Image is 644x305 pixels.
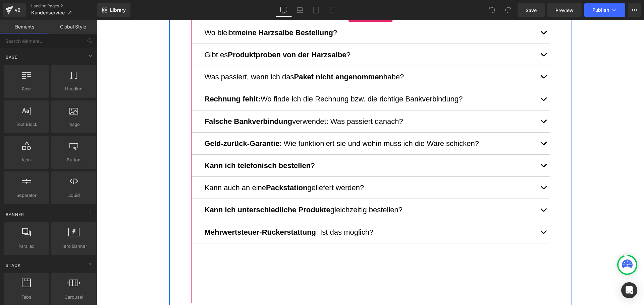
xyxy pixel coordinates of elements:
button: More [628,3,641,17]
p: : Wie funktioniert sie und wohin muss ich die Ware schicken? [108,118,440,129]
span: Base [5,54,18,60]
span: Heading [53,85,94,92]
span: Tabs [6,294,47,301]
span: Text Block [6,121,47,128]
p: verwendet: Was passiert danach? [108,95,440,107]
span: Carousel [53,294,94,301]
a: Tablet [308,3,324,17]
span: Preview [555,7,574,14]
span: Save [526,7,537,14]
span: Separator [6,192,47,199]
span: Parallax [6,243,47,250]
button: Undo [485,3,499,17]
span: Kundenservice [31,10,65,15]
strong: Kann ich telefonisch bestellen [108,141,214,150]
span: Row [6,85,47,92]
strong: Kann ich unterschiedliche Produkte [108,185,233,194]
p: Wo bleibt ? [108,7,440,18]
a: Landing Pages [31,3,97,9]
span: Publish [592,7,609,13]
span: Hero Banner [53,243,94,250]
span: Icon [6,156,47,163]
strong: Produktproben von der Harzsalbe [131,30,249,39]
a: Mobile [324,3,340,17]
strong: Packstation [169,163,211,172]
span: Liquid [53,192,94,199]
a: New Library [97,3,130,17]
p: Wo finde ich die Rechnung bzw. die richtige Bankverbindung? [108,73,440,85]
p: Gibt es ? [108,29,440,41]
b: Paket nicht angenommen [197,53,286,61]
strong: Mehrwertsteuer-Rückerstattung [108,208,219,216]
span: Image [53,121,94,128]
b: meine Harzsalbe Bestellung [138,8,236,17]
a: Global Style [49,20,97,33]
a: Desktop [276,3,292,17]
a: v6 [3,3,26,17]
button: Redo [501,3,515,17]
strong: Falsche Bankverbindung [108,97,196,105]
div: v6 [13,6,22,14]
span: Library [110,7,126,13]
p: : Ist das möglich? [108,206,440,218]
a: Laptop [292,3,308,17]
b: Rechnung fehlt: [108,75,164,83]
p: Kann auch an eine geliefert werden? [108,162,440,173]
span: Banner [5,211,25,218]
a: Preview [547,3,582,17]
p: gleichzeitig bestellen? [108,184,440,196]
p: ? [108,140,440,151]
span: Stack [5,262,21,269]
p: Was passiert, wenn ich das habe? [108,51,440,63]
b: Geld-zurück-Garantie [108,119,183,128]
span: Button [53,156,94,163]
button: Publish [584,3,625,17]
div: Open Intercom Messenger [621,282,637,298]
